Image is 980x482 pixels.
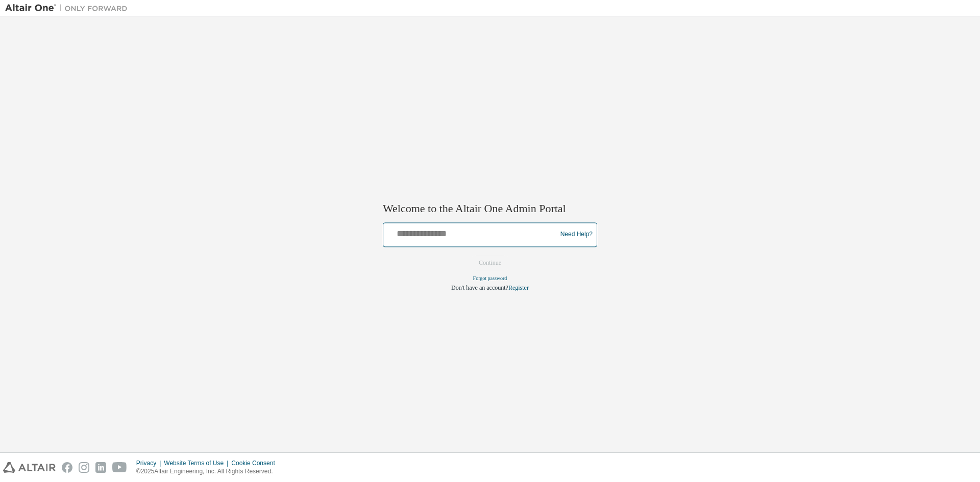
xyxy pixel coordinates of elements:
img: linkedin.svg [95,462,106,473]
img: youtube.svg [112,462,127,473]
a: Forgot password [473,275,507,281]
a: Register [508,284,529,291]
img: instagram.svg [79,462,89,473]
span: Don't have an account? [451,284,508,291]
img: Altair One [5,3,133,13]
div: Cookie Consent [231,459,281,467]
a: Need Help? [560,235,593,235]
div: Website Terms of Use [164,459,231,467]
img: altair_logo.svg [3,462,56,473]
h2: Welcome to the Altair One Admin Portal [383,202,597,216]
img: facebook.svg [62,462,72,473]
div: Privacy [136,459,164,467]
p: © 2025 Altair Engineering, Inc. All Rights Reserved. [136,467,281,476]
